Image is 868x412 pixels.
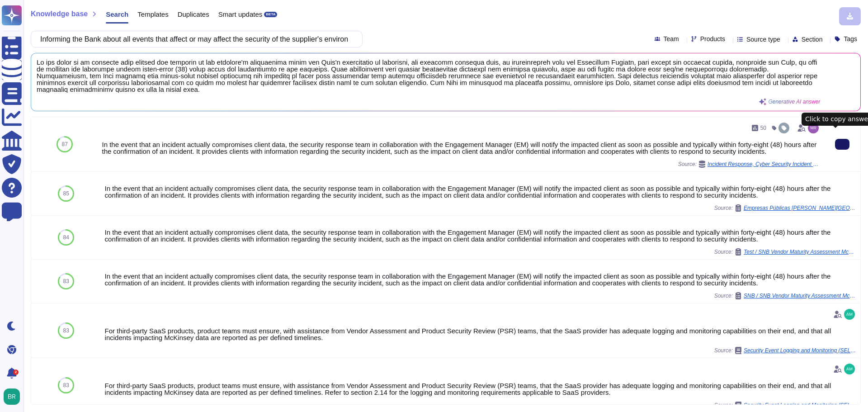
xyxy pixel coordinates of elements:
span: Templates [137,11,168,18]
span: 83 [63,279,69,284]
span: 85 [63,191,69,196]
img: user [4,388,20,405]
span: 84 [63,235,69,240]
span: Duplicates [178,11,209,18]
div: In the event that an incident actually compromises client data, the security response team in col... [105,229,857,242]
span: Source: [678,161,821,168]
span: Source: [714,347,857,354]
span: Source: [714,248,857,256]
button: user [2,387,26,407]
span: Source: [714,402,857,409]
span: SNB / SNB Vendor Maturity Assessment McKinsey & Company v.1.0 [744,293,857,298]
div: In the event that an incident actually compromises client data, the security response team in col... [105,273,857,286]
span: 50 [760,125,766,131]
span: Section [802,36,823,43]
img: user [844,309,855,320]
span: Smart updates [218,11,263,18]
span: Products [700,36,725,42]
div: For third-party SaaS products, product teams must ensure, with assistance from Vendor Assessment ... [105,382,857,396]
span: Search [106,11,128,18]
span: Generative AI answer [768,99,820,104]
div: In the event that an incident actually compromises client data, the security response team in col... [105,185,857,199]
div: BETA [264,12,277,17]
span: Source: [714,204,857,212]
span: Lo ips dolor si am consecte adip elitsed doe temporin ut lab etdolore'm aliquaenima minim ven Qui... [37,59,820,93]
span: 83 [63,328,69,333]
span: 87 [62,142,68,147]
img: user [808,123,819,133]
span: Team [664,36,679,42]
span: Source type [746,36,780,43]
div: In the event that an incident actually compromises client data, the security response team in col... [102,141,821,155]
span: Knowledge base [31,10,88,18]
input: Search a question or template... [36,31,353,47]
div: For third-party SaaS products, product teams must ensure, with assistance from Vendor Assessment ... [105,327,857,341]
span: Tags [844,36,857,42]
span: Test / SNB Vendor Maturity Assessment McKinsey & Company v.1.0 [744,249,857,255]
span: 83 [63,383,69,388]
span: Empresas Públicas [PERSON_NAME][GEOGRAPHIC_DATA] / Safety Questionnaire [744,205,857,211]
div: 2 [13,369,19,375]
span: Incident Response, Cyber Security Incident Response Plan [708,161,821,167]
span: Source: [714,292,857,299]
span: Security Event Logging and Monitoring (SELM) Standard [744,348,857,353]
span: Security Event Logging and Monitoring (SELM) Standard [744,403,857,408]
img: user [844,364,855,374]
